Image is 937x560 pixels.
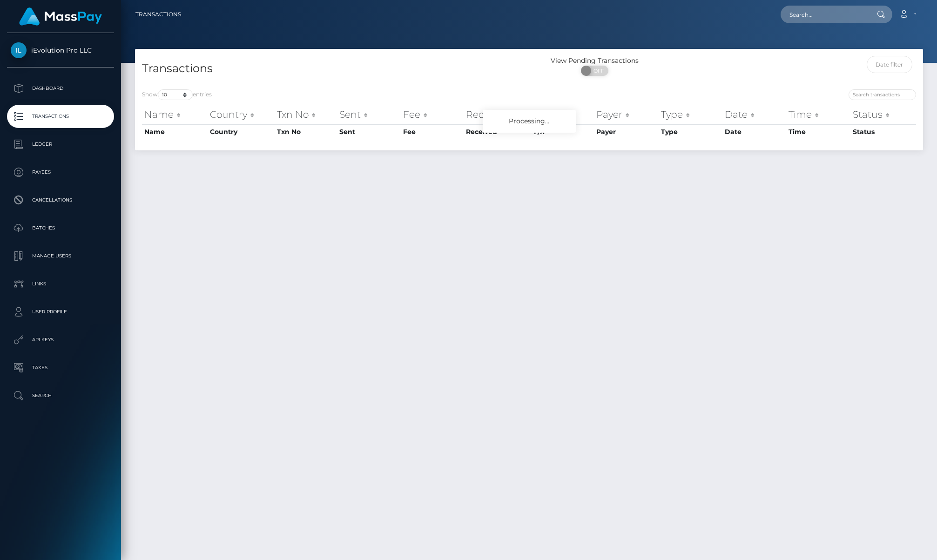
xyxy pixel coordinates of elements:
[7,189,114,212] a: Cancellations
[11,389,110,403] p: Search
[11,221,110,235] p: Batches
[532,105,593,124] th: F/X
[11,137,110,151] p: Ledger
[850,124,916,139] th: Status
[337,105,401,124] th: Sent
[594,105,659,124] th: Payer
[659,124,722,139] th: Type
[11,305,110,319] p: User Profile
[722,124,786,139] th: Date
[867,56,912,73] input: Date filter
[11,109,110,123] p: Transactions
[722,105,786,124] th: Date
[7,133,114,156] a: Ledger
[208,124,275,139] th: Country
[7,216,114,240] a: Batches
[337,124,401,139] th: Sent
[208,105,275,124] th: Country
[19,7,102,26] img: MassPay Logo
[464,124,532,139] th: Received
[464,105,532,124] th: Received
[529,56,661,66] div: View Pending Transactions
[275,124,337,139] th: Txn No
[11,193,110,207] p: Cancellations
[7,384,114,407] a: Search
[786,124,850,139] th: Time
[7,105,114,128] a: Transactions
[781,6,868,23] input: Search...
[135,5,181,24] a: Transactions
[7,244,114,268] a: Manage Users
[158,89,193,100] select: Showentries
[7,328,114,351] a: API Keys
[7,300,114,324] a: User Profile
[11,361,110,375] p: Taxes
[401,105,464,124] th: Fee
[7,77,114,100] a: Dashboard
[275,105,337,124] th: Txn No
[11,333,110,347] p: API Keys
[11,277,110,291] p: Links
[142,105,208,124] th: Name
[7,272,114,296] a: Links
[850,105,916,124] th: Status
[11,81,110,95] p: Dashboard
[483,110,576,133] div: Processing...
[659,105,722,124] th: Type
[11,42,27,58] img: iEvolution Pro LLC
[142,124,208,139] th: Name
[142,61,522,77] h4: Transactions
[11,249,110,263] p: Manage Users
[7,356,114,379] a: Taxes
[7,161,114,184] a: Payees
[7,46,114,54] span: iEvolution Pro LLC
[11,165,110,179] p: Payees
[401,124,464,139] th: Fee
[594,124,659,139] th: Payer
[142,89,212,100] label: Show entries
[786,105,850,124] th: Time
[849,89,916,100] input: Search transactions
[586,66,609,76] span: OFF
